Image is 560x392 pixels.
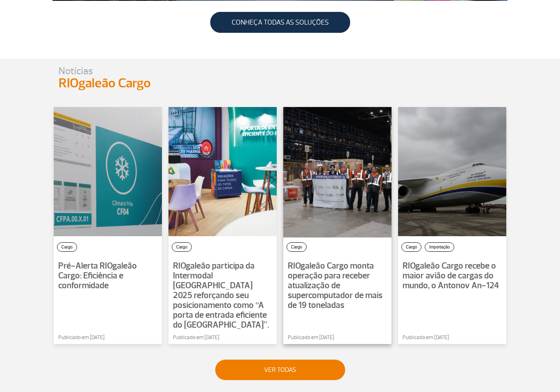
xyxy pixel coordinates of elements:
button: Cargo [172,242,192,252]
button: Cargo [287,242,307,252]
span: RIOgaleão Cargo recebe o maior avião de cargas do mundo, o Antonov An-124 [403,260,499,291]
span: Publicado em [DATE] [288,334,334,342]
p: RIOgaleão Cargo [59,75,160,91]
span: Publicado em [DATE] [173,334,219,342]
p: Notícias [59,67,160,75]
a: CONHEÇA TODAS AS SOLUÇÕES [210,12,350,33]
span: RIOgaleão participa da Intermodal [GEOGRAPHIC_DATA] 2025 reforçando seu posicionamento como “A po... [173,260,269,330]
button: Cargo [401,242,421,252]
button: Importação [425,242,454,252]
span: RIOgaleão Cargo monta operação para receber atualização de supercomputador de mais de 19 toneladas [288,260,382,311]
button: Cargo [57,242,77,252]
span: Publicado em [DATE] [403,334,449,342]
span: Publicado em [DATE] [58,334,105,342]
span: Pré-Alerta RIOgaleão Cargo: Eficiência e conformidade [58,260,137,291]
button: VER TODAS [215,360,345,380]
